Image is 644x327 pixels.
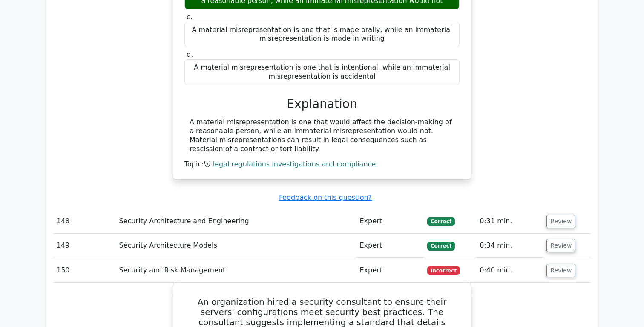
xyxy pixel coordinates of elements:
div: Topic: [184,160,460,169]
td: 149 [53,234,116,258]
td: 0:34 min. [476,234,543,258]
span: Correct [427,242,455,250]
button: Review [546,215,575,228]
td: 0:40 min. [476,258,543,283]
td: Security Architecture and Engineering [116,209,356,234]
span: c. [187,13,193,21]
td: Expert [356,258,423,283]
td: Expert [356,234,423,258]
div: A material misrepresentation is one that is made orally, while an immaterial misrepresentation is... [184,22,460,47]
td: 0:31 min. [476,209,543,234]
span: Correct [427,217,455,226]
td: 150 [53,258,116,283]
button: Review [546,264,575,277]
h3: Explanation [190,97,454,111]
div: A material misrepresentation is one that would affect the decision-making of a reasonable person,... [190,118,454,153]
a: legal regulations investigations and compliance [213,160,376,168]
td: Security Architecture Models [116,234,356,258]
td: Security and Risk Management [116,258,356,283]
span: d. [187,50,193,58]
a: Feedback on this question? [279,193,372,201]
td: Expert [356,209,423,234]
span: Incorrect [427,266,460,275]
td: 148 [53,209,116,234]
button: Review [546,239,575,252]
div: A material misrepresentation is one that is intentional, while an immaterial misrepresentation is... [184,59,460,85]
